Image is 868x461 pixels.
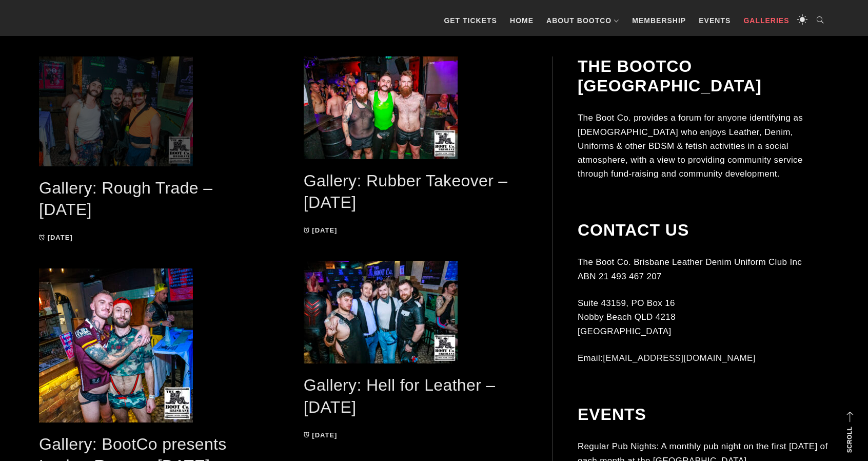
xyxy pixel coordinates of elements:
[846,427,853,453] strong: Scroll
[304,376,496,416] a: Gallery: Hell for Leather – [DATE]
[304,171,508,212] a: Gallery: Rubber Takeover – [DATE]
[312,431,337,439] time: [DATE]
[578,255,829,283] p: The Boot Co. Brisbane Leather Denim Uniform Club Inc ABN 21 493 467 207
[39,179,212,219] a: Gallery: Rough Trade – [DATE]
[578,405,829,424] h2: Events
[39,234,73,241] a: [DATE]
[578,56,829,96] h2: The BootCo [GEOGRAPHIC_DATA]
[627,5,691,36] a: Membership
[304,431,338,439] a: [DATE]
[694,5,736,36] a: Events
[578,296,829,338] p: Suite 43159, PO Box 16 Nobby Beach QLD 4218 [GEOGRAPHIC_DATA]
[304,226,338,234] a: [DATE]
[48,234,73,241] time: [DATE]
[578,220,829,240] h2: Contact Us
[738,5,794,36] a: Galleries
[603,353,756,363] a: [EMAIL_ADDRESS][DOMAIN_NAME]
[541,5,624,36] a: About BootCo
[578,351,829,365] p: Email:
[439,5,502,36] a: GET TICKETS
[578,111,829,181] p: The Boot Co. provides a forum for anyone identifying as [DEMOGRAPHIC_DATA] who enjoys Leather, De...
[505,5,539,36] a: Home
[312,226,337,234] time: [DATE]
